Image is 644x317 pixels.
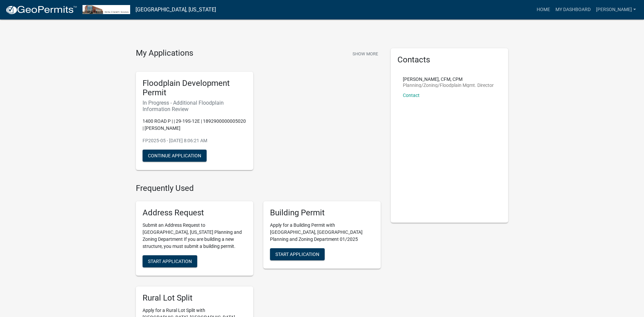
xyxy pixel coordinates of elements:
[397,55,501,65] h5: Contacts
[143,222,247,250] p: Submit an Address Request to [GEOGRAPHIC_DATA], [US_STATE] Planning and Zoning Department If you ...
[350,48,381,59] button: Show More
[553,3,593,16] a: My Dashboard
[593,3,639,16] a: [PERSON_NAME]
[534,3,553,16] a: Home
[143,255,197,267] button: Start Application
[270,248,325,260] button: Start Application
[275,252,319,257] span: Start Application
[136,183,381,193] h4: Frequently Used
[143,150,207,162] button: Continue Application
[143,78,247,98] h5: Floodplain Development Permit
[403,77,494,82] p: [PERSON_NAME], CFM, CPM
[143,118,247,132] p: 1400 ROAD P | | 29-19S-12E | 1892900000005020 | [PERSON_NAME]
[143,293,247,303] h5: Rural Lot Split
[143,100,247,112] h6: In Progress - Additional Floodplain Information Review
[143,137,247,144] p: FP2025-05 - [DATE] 8:06:21 AM
[270,208,374,218] h5: Building Permit
[83,5,130,14] img: Lyon County, Kansas
[136,48,193,58] h4: My Applications
[148,259,192,264] span: Start Application
[403,93,420,98] a: Contact
[136,4,216,15] a: [GEOGRAPHIC_DATA], [US_STATE]
[270,222,374,243] p: Apply for a Building Permit with [GEOGRAPHIC_DATA], [GEOGRAPHIC_DATA] Planning and Zoning Departm...
[403,83,494,88] p: Planning/Zoning/Floodplain Mgmt. Director
[143,208,247,218] h5: Address Request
